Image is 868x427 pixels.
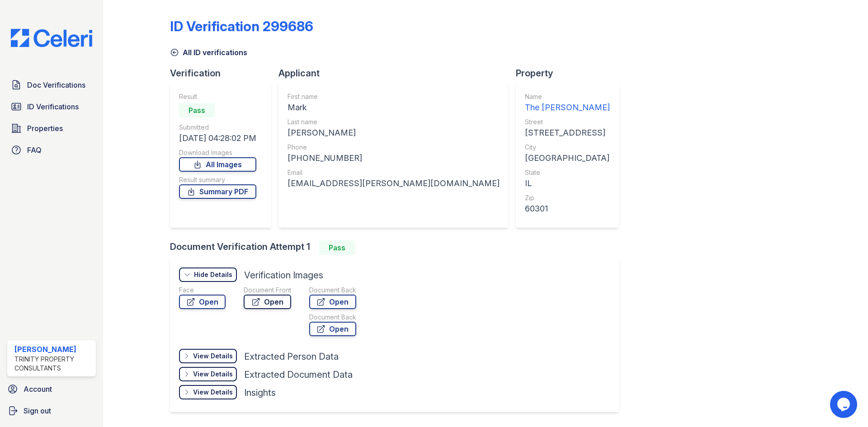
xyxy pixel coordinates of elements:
[244,295,291,309] a: Open
[27,145,42,155] span: FAQ
[14,344,92,355] div: [PERSON_NAME]
[179,92,256,101] div: Result
[179,175,256,184] div: Result summary
[288,117,500,127] div: Last name
[4,402,99,420] a: Sign out
[194,270,232,279] div: Hide Details
[525,127,610,139] div: [STREET_ADDRESS]
[830,391,859,418] iframe: chat widget
[24,405,51,416] span: Sign out
[179,157,256,172] a: All Images
[525,193,610,202] div: Zip
[244,350,339,363] div: Extracted Person Data
[170,67,278,80] div: Verification
[179,148,256,157] div: Download Images
[27,101,79,112] span: ID Verifications
[525,152,610,164] div: [GEOGRAPHIC_DATA]
[525,92,610,114] a: Name The [PERSON_NAME]
[278,67,516,80] div: Applicant
[170,47,247,58] a: All ID verifications
[193,388,233,397] div: View Details
[24,384,52,394] span: Account
[7,76,96,94] a: Doc Verifications
[179,132,256,145] div: [DATE] 04:28:02 PM
[319,240,355,255] div: Pass
[525,101,610,114] div: The [PERSON_NAME]
[4,380,99,398] a: Account
[170,18,313,34] div: ID Verification 299686
[244,286,291,295] div: Document Front
[14,355,92,373] div: Trinity Property Consultants
[244,269,323,282] div: Verification Images
[27,123,63,134] span: Properties
[309,286,356,295] div: Document Back
[179,286,226,295] div: Face
[288,101,500,114] div: Mark
[525,92,610,101] div: Name
[179,103,215,117] div: Pass
[27,80,85,90] span: Doc Verifications
[179,295,226,309] a: Open
[288,177,500,190] div: [EMAIL_ADDRESS][PERSON_NAME][DOMAIN_NAME]
[309,313,356,322] div: Document Back
[7,141,96,159] a: FAQ
[516,67,626,80] div: Property
[525,143,610,152] div: City
[525,117,610,127] div: Street
[288,143,500,152] div: Phone
[288,127,500,139] div: [PERSON_NAME]
[309,322,356,336] a: Open
[4,29,99,47] img: CE_Logo_Blue-a8612792a0a2168367f1c8372b55b34899dd931a85d93a1a3d3e32e68fde9ad4.png
[525,177,610,190] div: IL
[525,202,610,215] div: 60301
[288,92,500,101] div: First name
[179,123,256,132] div: Submitted
[7,98,96,116] a: ID Verifications
[193,370,233,379] div: View Details
[288,168,500,177] div: Email
[525,168,610,177] div: State
[244,368,353,381] div: Extracted Document Data
[288,152,500,164] div: [PHONE_NUMBER]
[244,386,276,399] div: Insights
[170,240,626,255] div: Document Verification Attempt 1
[179,184,256,199] a: Summary PDF
[7,119,96,137] a: Properties
[309,295,356,309] a: Open
[193,352,233,361] div: View Details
